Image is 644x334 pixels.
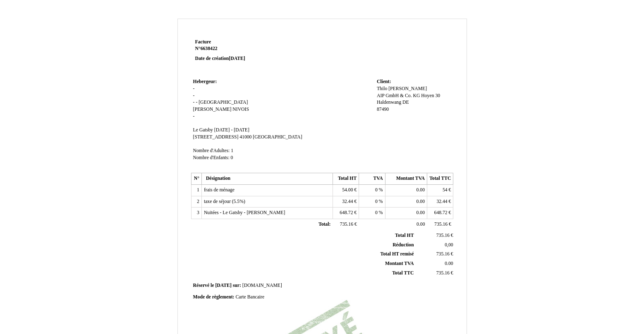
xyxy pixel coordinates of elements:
[377,100,401,105] span: Haldenwang
[193,93,195,98] span: -
[375,187,378,193] span: 0
[204,187,235,193] span: frais de ménage
[239,134,251,140] span: 41000
[333,185,359,196] td: €
[235,294,264,300] span: Carte Bancaire
[342,187,353,193] span: 54.00
[196,100,197,105] span: -
[214,127,249,133] span: [DATE] - [DATE]
[242,283,282,288] span: [DOMAIN_NAME]
[385,261,414,266] span: Montant TVA
[333,196,359,208] td: €
[193,155,230,160] span: Nombre d'Enfants:
[333,219,359,231] td: €
[375,199,378,204] span: 0
[232,107,249,112] span: NIVOIS
[377,86,387,91] span: Thilo
[193,86,195,91] span: -
[193,134,239,140] span: [STREET_ADDRESS]
[191,196,201,208] td: 2
[427,208,453,219] td: €
[385,173,427,185] th: Montant TVA
[201,46,218,51] span: 6638422
[342,199,353,204] span: 32.44
[445,242,453,248] span: 0,00
[377,93,440,98] span: AIP GmbH & Co. KG Hoyen 30
[191,173,201,185] th: N°
[191,185,201,196] td: 1
[253,134,302,140] span: [GEOGRAPHIC_DATA]
[229,56,245,61] span: [DATE]
[193,79,217,84] span: Hebergeur:
[436,251,450,257] span: 735.16
[195,56,245,61] strong: Date de création
[388,86,427,91] span: [PERSON_NAME]
[436,270,450,276] span: 735.16
[393,242,414,248] span: Réduction
[415,268,455,278] td: €
[204,210,285,215] span: Nuitées - Le Gatsby - [PERSON_NAME]
[380,251,414,257] span: Total HT remisé
[333,208,359,219] td: €
[193,114,195,119] span: -
[193,107,232,112] span: [PERSON_NAME]
[359,196,385,208] td: %
[193,127,213,133] span: Le Gatsby
[193,283,214,288] span: Réservé le
[402,100,409,105] span: DE
[204,199,245,204] span: taxe de séjour (5.5%)
[443,187,448,193] span: 54
[415,250,455,259] td: €
[436,233,450,238] span: 735.16
[445,261,453,266] span: 0.00
[233,283,241,288] span: sur:
[392,270,414,276] span: Total TTC
[195,45,294,52] strong: N°
[434,222,448,227] span: 735.16
[340,210,353,215] span: 648.72
[417,199,425,204] span: 0.00
[417,210,425,215] span: 0.00
[377,107,389,112] span: 87490
[427,185,453,196] td: €
[427,219,453,231] td: €
[359,173,385,185] th: TVA
[434,210,448,215] span: 648.72
[193,148,230,153] span: Nombre d'Adultes:
[193,100,195,105] span: -
[417,187,425,193] span: 0.00
[333,173,359,185] th: Total HT
[415,231,455,240] td: €
[340,222,353,227] span: 735.16
[417,222,425,227] span: 0.00
[201,173,333,185] th: Désignation
[359,208,385,219] td: %
[375,210,378,215] span: 0
[427,196,453,208] td: €
[191,208,201,219] td: 3
[195,39,211,45] span: Facture
[436,199,447,204] span: 32.44
[231,148,233,153] span: 1
[395,233,414,238] span: Total HT
[359,185,385,196] td: %
[318,222,330,227] span: Total:
[231,155,233,160] span: 0
[377,79,391,84] span: Client:
[199,100,248,105] span: [GEOGRAPHIC_DATA]
[215,283,231,288] span: [DATE]
[427,173,453,185] th: Total TTC
[193,294,235,300] span: Mode de règlement:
